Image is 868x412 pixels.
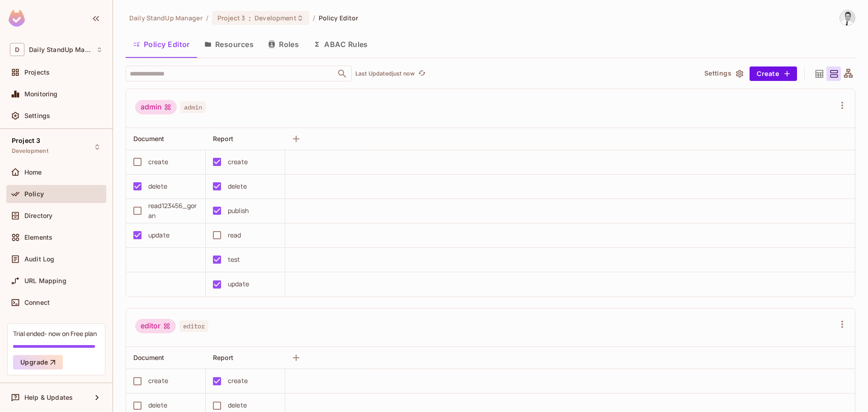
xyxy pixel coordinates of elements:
[228,279,249,289] div: update
[135,319,176,333] div: editor
[13,329,97,338] div: Trial ended- now on Free plan
[148,400,167,410] div: delete
[213,354,233,361] span: Report
[129,14,203,22] span: the active workspace
[213,135,233,142] span: Report
[261,33,306,56] button: Roles
[416,68,427,79] button: refresh
[306,33,375,56] button: ABAC Rules
[228,181,247,191] div: delete
[24,90,58,98] span: Monitoring
[24,69,50,76] span: Projects
[217,14,245,22] span: Project 3
[255,14,296,22] span: Development
[248,14,251,22] span: :
[415,68,427,79] span: Click to refresh data
[418,69,426,78] span: refresh
[13,355,63,369] button: Upgrade
[336,67,349,80] button: Open
[148,201,198,221] div: read123456_goran
[148,376,168,386] div: create
[148,181,167,191] div: delete
[24,112,50,119] span: Settings
[313,14,315,22] li: /
[228,206,249,216] div: publish
[24,256,54,263] span: Audit Log
[701,66,746,81] button: Settings
[228,230,241,240] div: read
[228,255,241,265] div: test
[319,14,359,22] span: Policy Editor
[355,70,415,77] p: Last Updated just now
[126,33,197,56] button: Policy Editor
[9,10,25,27] img: SReyMgAAAABJRU5ErkJggg==
[24,277,66,284] span: URL Mapping
[24,394,73,401] span: Help & Updates
[148,230,170,240] div: update
[24,234,52,241] span: Elements
[148,157,168,167] div: create
[197,33,261,56] button: Resources
[12,147,48,155] span: Development
[180,101,206,113] span: admin
[24,299,50,306] span: Connect
[24,190,44,198] span: Policy
[750,66,797,81] button: Create
[133,354,164,361] span: Document
[206,14,208,22] li: /
[29,46,92,53] span: Workspace: Daily StandUp Manager
[228,157,248,167] div: create
[135,100,177,114] div: admin
[24,169,42,176] span: Home
[840,10,855,25] img: Goran Jovanovic
[133,135,164,142] span: Document
[228,376,248,386] div: create
[12,137,40,144] span: Project 3
[179,320,208,332] span: editor
[228,400,247,410] div: delete
[24,212,52,219] span: Directory
[10,43,24,56] span: D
